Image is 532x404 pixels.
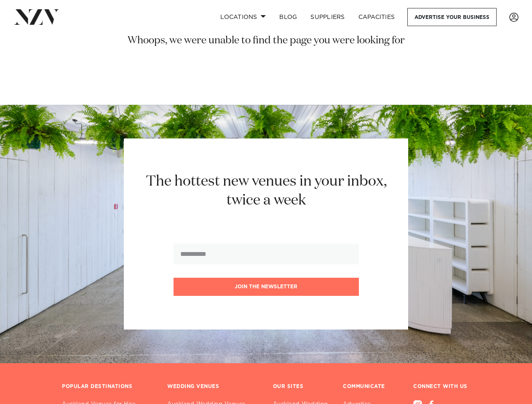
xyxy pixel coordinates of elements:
[135,172,397,210] h2: The hottest new venues in your inbox, twice a week
[167,383,219,390] h3: WEDDING VENUES
[407,8,497,26] a: Advertise your business
[62,383,132,390] h3: POPULAR DESTINATIONS
[273,383,304,390] h3: OUR SITES
[174,278,359,296] button: Join the newsletter
[343,383,385,390] h3: COMMUNICATE
[273,8,304,26] a: BLOG
[214,8,273,26] a: Locations
[304,8,351,26] a: SUPPLIERS
[7,34,525,48] h3: Whoops, we were unable to find the page you were looking for
[13,9,59,24] img: nzv-logo.png
[352,8,402,26] a: Capacities
[413,383,470,390] h3: CONNECT WITH US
